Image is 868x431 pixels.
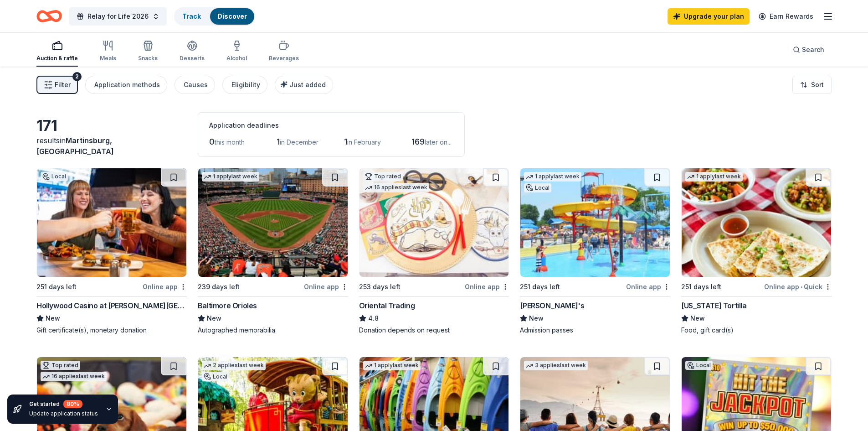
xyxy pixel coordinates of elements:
a: Image for Baltimore Orioles1 applylast week239 days leftOnline appBaltimore OriolesNewAutographed... [198,168,348,335]
span: New [207,313,221,324]
div: Local [202,372,229,381]
span: Filter [55,79,71,90]
span: Martinsburg, [GEOGRAPHIC_DATA] [36,136,114,156]
div: Online app [143,281,187,292]
button: Search [786,41,832,59]
div: Admission passes [520,326,670,335]
div: 2 [72,72,82,81]
a: Image for California Tortilla1 applylast week251 days leftOnline app•Quick[US_STATE] TortillaNewF... [681,168,832,335]
div: Local [524,183,551,192]
a: Home [36,5,62,27]
div: 251 days left [520,281,560,292]
a: Upgrade your plan [668,8,750,25]
button: Application methods [85,76,167,94]
button: Snacks [138,36,158,67]
button: Sort [792,76,832,94]
div: Desserts [180,55,205,62]
button: Just added [275,76,333,94]
div: Local [41,172,68,181]
span: 4.8 [368,313,379,324]
div: Oriental Trading [359,300,415,311]
span: Sort [811,79,824,90]
div: Online app Quick [764,281,832,292]
button: Causes [175,76,215,94]
span: this month [215,138,245,146]
img: Image for Hollywood Casino at Charles Town Races [37,168,186,277]
span: New [690,313,705,324]
span: in February [347,138,381,146]
button: Auction & raffle [36,36,78,67]
button: Alcohol [226,36,247,67]
img: Image for JayDee's [520,168,670,277]
span: 0 [209,137,215,146]
div: 1 apply last week [363,361,421,370]
button: Desserts [180,36,205,67]
button: Eligibility [222,76,267,94]
img: Image for Oriental Trading [360,168,509,277]
div: Gift certificate(s), monetary donation [36,326,187,335]
div: Meals [100,55,116,62]
div: Beverages [269,55,299,62]
span: Search [802,44,824,55]
div: 1 apply last week [524,172,581,182]
div: Eligibility [231,79,260,90]
div: Update application status [29,410,98,417]
div: 251 days left [36,281,77,292]
span: later on... [425,138,452,146]
div: 253 days left [359,281,401,292]
div: Food, gift card(s) [681,326,832,335]
div: Online app [304,281,348,292]
div: 80 % [63,400,82,408]
div: Get started [29,400,98,408]
div: [US_STATE] Tortilla [681,300,746,311]
div: 171 [36,117,187,135]
div: Application methods [94,79,160,90]
div: Top rated [363,172,403,181]
div: Snacks [138,55,158,62]
div: Application deadlines [209,120,453,131]
div: 2 applies last week [202,361,266,370]
span: • [801,283,802,291]
button: Relay for Life 2026 [69,7,167,26]
button: Meals [100,36,116,67]
div: Online app [626,281,670,292]
div: 1 apply last week [202,172,259,182]
span: 1 [277,137,280,146]
div: Auction & raffle [36,55,78,62]
a: Discover [217,12,247,20]
div: Local [685,361,713,370]
div: Hollywood Casino at [PERSON_NAME][GEOGRAPHIC_DATA] [36,300,187,311]
div: Online app [465,281,509,292]
span: in December [280,138,318,146]
a: Image for JayDee's1 applylast weekLocal251 days leftOnline app[PERSON_NAME]'sNewAdmission passes [520,168,670,335]
img: Image for Baltimore Orioles [198,168,348,277]
div: Donation depends on request [359,326,509,335]
span: New [46,313,60,324]
span: 1 [344,137,347,146]
img: Image for California Tortilla [682,168,831,277]
a: Image for Hollywood Casino at Charles Town RacesLocal251 days leftOnline appHollywood Casino at [... [36,168,187,335]
span: Just added [289,81,326,88]
div: 251 days left [681,281,721,292]
div: Causes [184,79,208,90]
div: Autographed memorabilia [198,326,348,335]
button: Beverages [269,36,299,67]
span: 169 [411,137,425,146]
div: 16 applies last week [363,183,429,192]
div: [PERSON_NAME]'s [520,300,584,311]
button: Filter2 [36,76,78,94]
div: Baltimore Orioles [198,300,257,311]
a: Track [182,12,201,20]
span: New [529,313,544,324]
div: 3 applies last week [524,361,588,370]
a: Earn Rewards [753,8,819,25]
div: 239 days left [198,281,240,292]
div: results [36,135,187,157]
div: 16 applies last week [41,372,107,381]
div: 1 apply last week [685,172,743,182]
a: Image for Oriental TradingTop rated16 applieslast week253 days leftOnline appOriental Trading4.8D... [359,168,509,335]
button: TrackDiscover [174,7,255,26]
div: Alcohol [226,55,247,62]
span: Relay for Life 2026 [87,11,149,22]
div: Top rated [41,361,80,370]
